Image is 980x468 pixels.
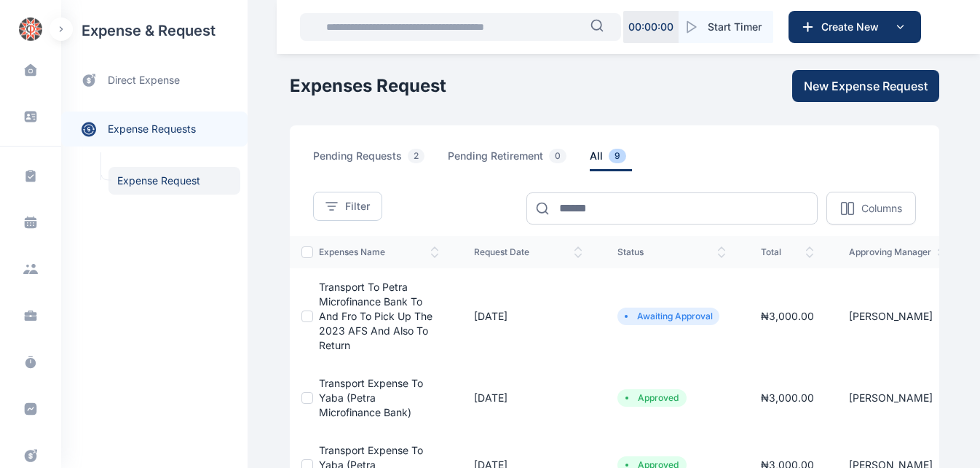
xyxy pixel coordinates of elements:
li: Approved [623,392,681,404]
p: Columns [861,201,902,216]
a: pending retirement0 [448,149,590,171]
span: Start Timer [708,20,762,34]
span: approving manager [849,246,946,258]
span: New Expense Request [804,77,928,95]
td: [DATE] [457,364,600,432]
span: ₦ 3,000.00 [761,391,814,404]
span: Filter [345,199,370,214]
div: expense requests [61,100,248,147]
td: [PERSON_NAME] [831,268,963,364]
a: Transport to Petra Microfinance Bank to and fro to pick up the 2023 AFS and also to return [319,281,432,351]
p: 00 : 00 : 00 [628,20,673,34]
span: status [617,246,726,258]
td: [PERSON_NAME] [831,364,963,432]
td: [DATE] [457,268,600,364]
button: Start Timer [679,11,773,43]
span: direct expense [108,73,180,88]
a: pending requests2 [313,149,448,171]
span: pending requests [313,149,430,171]
span: 2 [408,149,424,163]
span: request date [474,246,582,258]
a: direct expense [61,61,248,100]
span: all [590,149,632,171]
a: expense requests [61,112,248,147]
a: transport expense to yaba (petra microfinance bank) [319,377,423,418]
span: Create New [815,20,891,34]
li: Awaiting Approval [623,311,714,322]
h1: Expenses Request [290,74,446,98]
a: Expense Request [108,167,240,195]
button: Filter [313,192,382,221]
button: Columns [826,192,916,225]
span: 0 [549,149,566,163]
button: Create New [789,11,921,43]
span: 9 [609,149,626,163]
span: ₦ 3,000.00 [761,310,814,322]
a: all9 [590,149,649,171]
button: New Expense Request [792,70,939,102]
span: expenses Name [319,246,439,258]
span: total [761,246,814,258]
span: pending retirement [448,149,572,171]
